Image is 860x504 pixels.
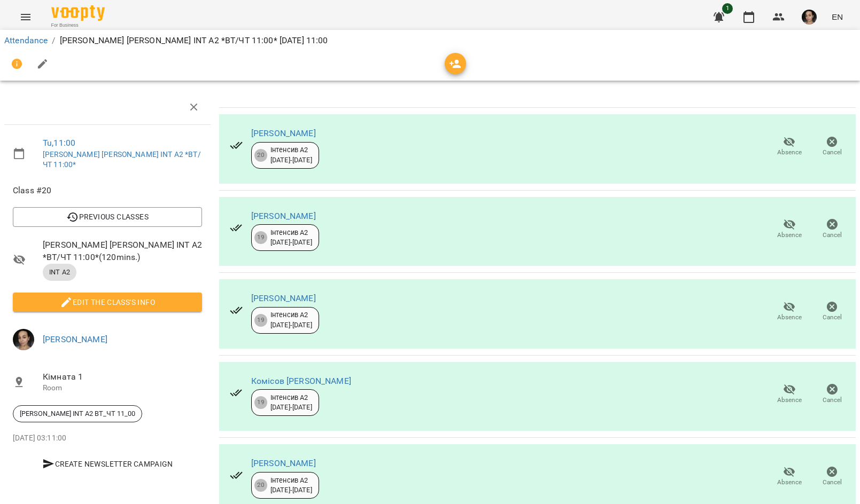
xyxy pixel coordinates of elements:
[43,334,107,344] a: [PERSON_NAME]
[811,462,854,492] button: Cancel
[270,228,312,248] div: Інтенсив А2 [DATE] - [DATE]
[777,313,802,322] span: Absence
[270,393,312,413] div: Інтенсив А2 [DATE] - [DATE]
[832,11,843,22] span: EN
[43,150,201,169] a: [PERSON_NAME] [PERSON_NAME] INT A2 *ВТ/ЧТ 11:00*
[43,371,202,383] span: Кімната 1
[254,396,267,409] div: 19
[270,476,312,495] div: Інтенсив А2 [DATE] - [DATE]
[13,207,202,226] button: Previous Classes
[251,211,316,221] a: [PERSON_NAME]
[60,34,328,47] p: [PERSON_NAME] [PERSON_NAME] INT A2 *ВТ/ЧТ 11:00* [DATE] 11:00
[777,478,802,487] span: Absence
[777,396,802,405] span: Absence
[823,396,842,405] span: Cancel
[777,231,802,240] span: Absence
[827,7,847,27] button: EN
[823,148,842,157] span: Cancel
[251,458,316,468] a: [PERSON_NAME]
[777,148,802,157] span: Absence
[811,297,854,327] button: Cancel
[13,293,202,312] button: Edit the class's Info
[43,138,75,148] a: Tu , 11:00
[802,10,817,25] img: ad43442a98ad23e120240d3adcb5fea8.jpg
[811,380,854,409] button: Cancel
[823,478,842,487] span: Cancel
[823,231,842,240] span: Cancel
[13,329,34,350] img: ad43442a98ad23e120240d3adcb5fea8.jpg
[13,409,142,419] span: [PERSON_NAME] INT A2 ВТ_ЧТ 11_00
[21,296,193,309] span: Edit the class's Info
[254,314,267,327] div: 19
[21,210,193,223] span: Previous Classes
[823,313,842,322] span: Cancel
[768,380,811,409] button: Absence
[251,293,316,303] a: [PERSON_NAME]
[251,376,351,386] a: Комісов [PERSON_NAME]
[722,3,733,14] span: 1
[254,479,267,492] div: 20
[270,310,312,330] div: Інтенсив А2 [DATE] - [DATE]
[52,34,55,47] li: /
[768,297,811,327] button: Absence
[43,383,202,393] p: Room
[251,128,316,138] a: [PERSON_NAME]
[51,22,105,29] span: For Business
[811,132,854,162] button: Cancel
[270,145,312,165] div: Інтенсив А2 [DATE] - [DATE]
[43,239,202,264] span: [PERSON_NAME] [PERSON_NAME] INT A2 *ВТ/ЧТ 11:00* ( 120 mins. )
[768,214,811,244] button: Absence
[51,5,105,21] img: Voopty Logo
[768,462,811,492] button: Absence
[13,184,202,197] span: Class #20
[17,458,198,470] span: Create Newsletter Campaign
[13,433,202,444] p: [DATE] 03:11:00
[768,132,811,162] button: Absence
[254,231,267,244] div: 19
[254,149,267,162] div: 20
[43,267,76,277] span: INT А2
[811,214,854,244] button: Cancel
[13,454,202,474] button: Create Newsletter Campaign
[4,34,856,47] nav: breadcrumb
[13,405,142,422] div: [PERSON_NAME] INT A2 ВТ_ЧТ 11_00
[4,35,48,45] a: Attendance
[13,4,38,30] button: Menu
